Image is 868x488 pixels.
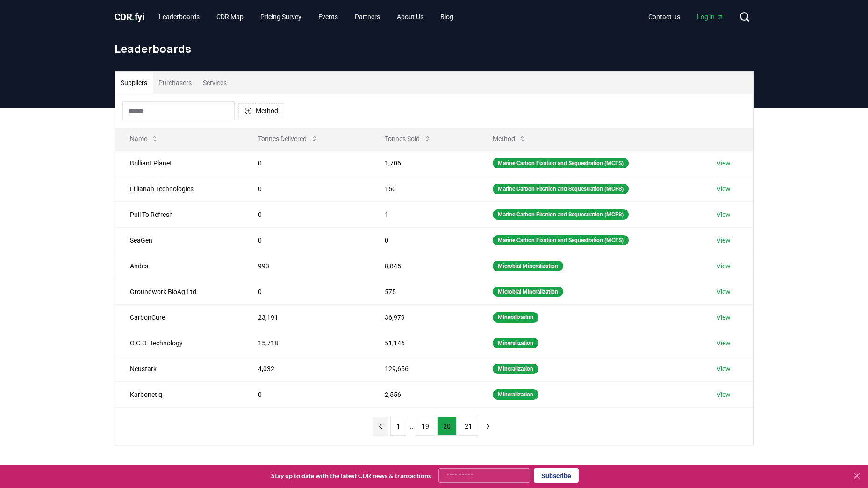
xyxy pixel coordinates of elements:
td: 0 [243,150,370,176]
td: Pull To Refresh [115,201,243,227]
td: Neustark [115,356,243,381]
a: Blog [433,8,461,25]
div: Mineralization [493,389,538,400]
td: 0 [243,381,370,407]
td: 993 [243,253,370,279]
div: Mineralization [493,364,538,374]
a: CDR Map [209,8,251,25]
button: previous page [373,417,388,436]
h1: Leaderboards [115,41,754,56]
a: View [717,338,731,348]
td: CarbonCure [115,304,243,330]
button: next page [480,417,496,436]
td: 1,706 [370,150,477,176]
a: View [717,210,731,219]
button: Suppliers [115,72,153,94]
button: 1 [390,417,406,436]
div: Marine Carbon Fixation and Sequestration (MCFS) [493,184,629,194]
td: 51,146 [370,330,477,356]
div: Marine Carbon Fixation and Sequestration (MCFS) [493,209,629,220]
td: 0 [370,227,477,253]
a: Contact us [641,8,688,25]
a: View [717,390,731,399]
a: Pricing Survey [253,8,309,25]
a: View [717,236,731,245]
div: Microbial Mineralization [493,287,563,297]
td: O.C.O. Technology [115,330,243,356]
td: Lillianah Technologies [115,176,243,201]
button: Tonnes Sold [377,129,438,148]
nav: Main [151,8,461,25]
a: Events [311,8,345,25]
div: Mineralization [493,338,538,348]
button: 20 [437,417,457,436]
div: Marine Carbon Fixation and Sequestration (MCFS) [493,158,629,168]
td: 0 [243,201,370,227]
td: SeaGen [115,227,243,253]
span: . [132,11,135,22]
a: View [717,313,731,322]
a: About Us [389,8,431,25]
td: 2,556 [370,381,477,407]
td: 129,656 [370,356,477,381]
td: Karbonetiq [115,381,243,407]
td: Groundwork BioAg Ltd. [115,279,243,304]
td: 8,845 [370,253,477,279]
td: 36,979 [370,304,477,330]
td: 15,718 [243,330,370,356]
td: 23,191 [243,304,370,330]
td: 0 [243,227,370,253]
a: View [717,261,731,271]
td: 0 [243,176,370,201]
td: Andes [115,253,243,279]
div: Microbial Mineralization [493,261,563,271]
td: 1 [370,201,477,227]
a: Partners [347,8,387,25]
span: Log in [697,12,724,22]
nav: Main [641,8,732,25]
button: Method [238,103,284,118]
button: Purchasers [153,72,197,94]
button: 19 [416,417,435,436]
a: CDR.fyi [115,10,144,23]
a: View [717,364,731,373]
button: Tonnes Delivered [251,129,325,148]
td: 575 [370,279,477,304]
a: View [717,158,731,168]
div: Mineralization [493,312,538,323]
a: View [717,184,731,194]
button: Method [485,129,534,148]
button: 21 [459,417,478,436]
button: Services [197,72,232,94]
li: ... [408,421,414,432]
div: Marine Carbon Fixation and Sequestration (MCFS) [493,235,629,245]
a: Leaderboards [151,8,207,25]
a: Log in [689,8,732,25]
td: Brilliant Planet [115,150,243,176]
td: 4,032 [243,356,370,381]
button: Name [122,129,166,148]
td: 0 [243,279,370,304]
span: CDR fyi [115,11,144,22]
td: 150 [370,176,477,201]
a: View [717,287,731,296]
